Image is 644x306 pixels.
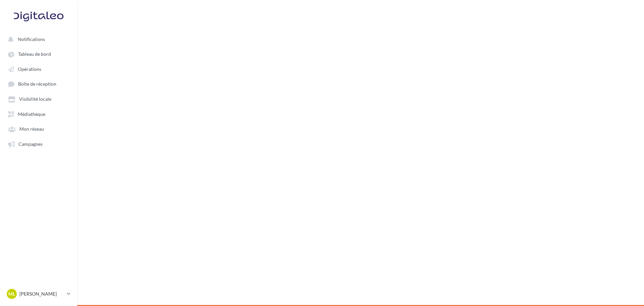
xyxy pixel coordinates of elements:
[4,33,70,45] button: Notifications
[18,141,43,147] span: Campagnes
[4,48,73,60] a: Tableau de bord
[18,81,56,87] span: Boîte de réception
[4,123,73,135] a: Mon réseau
[4,138,73,150] a: Campagnes
[18,66,41,72] span: Opérations
[4,63,73,75] a: Opérations
[19,291,64,297] p: [PERSON_NAME]
[5,288,72,300] a: ML [PERSON_NAME]
[19,126,44,132] span: Mon réseau
[4,93,73,105] a: Visibilité locale
[18,111,45,117] span: Médiathèque
[4,108,73,120] a: Médiathèque
[18,51,51,57] span: Tableau de bord
[8,291,15,297] span: ML
[4,78,73,90] a: Boîte de réception
[18,36,45,42] span: Notifications
[19,96,51,102] span: Visibilité locale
